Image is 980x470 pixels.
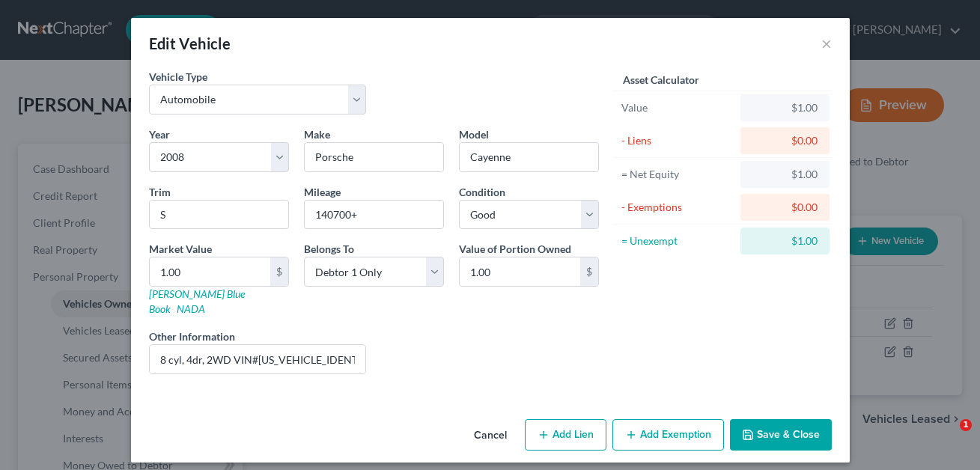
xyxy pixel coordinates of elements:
label: Trim [149,184,171,200]
iframe: Intercom live chat [929,419,965,455]
input: ex. LS, LT, etc [150,201,288,229]
div: = Net Equity [621,167,734,182]
span: Belongs To [304,242,354,255]
button: × [821,34,832,52]
button: Add Exemption [612,419,724,451]
input: (optional) [150,345,366,373]
div: $0.00 [752,133,818,148]
div: $1.00 [752,234,818,248]
label: Year [149,126,170,142]
label: Market Value [149,241,212,257]
input: -- [305,201,443,229]
span: Make [304,128,330,141]
label: Mileage [304,184,341,200]
div: Edit Vehicle [149,33,231,54]
label: Other Information [149,329,235,344]
div: $ [270,257,288,286]
div: $ [580,257,598,286]
div: $1.00 [752,100,818,115]
div: = Unexempt [621,234,734,248]
button: Add Lien [525,419,606,451]
input: ex. Nissan [305,143,443,171]
input: 0.00 [150,257,270,286]
a: [PERSON_NAME] Blue Book [149,287,245,315]
div: $0.00 [752,200,818,215]
div: - Liens [621,133,734,148]
input: 0.00 [460,257,580,286]
div: $1.00 [752,167,818,182]
label: Model [459,126,489,142]
button: Cancel [462,421,519,451]
label: Condition [459,184,505,200]
div: Value [621,100,734,115]
label: Value of Portion Owned [459,241,571,257]
span: 1 [960,419,972,431]
label: Asset Calculator [623,72,699,88]
input: ex. Altima [460,143,598,171]
a: NADA [177,302,205,315]
div: - Exemptions [621,200,734,215]
button: Save & Close [730,419,832,451]
label: Vehicle Type [149,69,207,85]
